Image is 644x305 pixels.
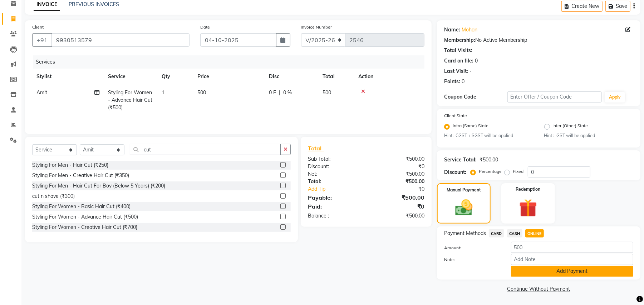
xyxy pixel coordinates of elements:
[303,185,377,193] a: Add Tip
[444,67,468,75] div: Last Visit:
[511,266,633,277] button: Add Payment
[130,144,281,155] input: Search or Scan
[447,187,481,193] label: Manual Payment
[444,78,460,85] div: Points:
[513,197,543,219] img: _gift.svg
[265,69,318,85] th: Disc
[283,89,292,96] span: 0 %
[197,89,206,96] span: 500
[366,155,430,163] div: ₹500.00
[438,285,639,293] a: Continue Without Payment
[51,33,190,47] input: Search by Name/Mobile/Email/Code
[303,202,366,211] div: Paid:
[303,155,366,163] div: Sub Total:
[489,229,504,237] span: CARD
[301,24,332,30] label: Invoice Number
[33,55,430,69] div: Services
[303,193,366,202] div: Payable:
[444,156,477,164] div: Service Total:
[544,132,633,139] small: Hint : IGST will be applied
[439,256,505,263] label: Note:
[32,192,75,200] div: cut n shave (₹300)
[366,193,430,202] div: ₹500.00
[303,170,366,178] div: Net:
[366,170,430,178] div: ₹500.00
[444,47,472,54] div: Total Visits:
[507,229,522,237] span: CASH
[69,1,119,7] a: PREVIOUS INVOICES
[104,69,157,85] th: Service
[36,89,47,96] span: Amit
[366,202,430,211] div: ₹0
[453,122,488,131] label: Intra (Same) State
[162,89,164,96] span: 1
[366,163,430,170] div: ₹0
[444,57,473,65] div: Card on file:
[462,26,477,34] a: Mohan
[193,69,265,85] th: Price
[444,230,486,237] span: Payment Methods
[516,186,540,192] label: Redemption
[480,156,498,164] div: ₹500.00
[444,169,466,176] div: Discount:
[444,132,533,139] small: Hint : CGST + SGST will be applied
[32,33,52,47] button: +91
[507,91,602,102] input: Enter Offer / Coupon Code
[553,122,588,131] label: Inter (Other) State
[32,224,137,231] div: Styling For Women - Creative Hair Cut (₹700)
[303,163,366,170] div: Discount:
[511,242,633,253] input: Amount
[32,24,44,30] label: Client
[157,69,193,85] th: Qty
[318,69,354,85] th: Total
[279,89,280,96] span: |
[513,168,523,175] label: Fixed
[439,245,505,251] label: Amount:
[444,36,475,44] div: Membership:
[511,254,633,265] input: Add Note
[444,26,460,34] div: Name:
[354,69,424,85] th: Action
[605,1,630,12] button: Save
[462,78,464,85] div: 0
[32,69,104,85] th: Stylist
[366,178,430,185] div: ₹500.00
[200,24,210,30] label: Date
[32,203,131,210] div: Styling For Women - Basic Hair Cut (₹400)
[32,161,108,169] div: Styling For Men - Hair Cut (₹250)
[479,168,502,175] label: Percentage
[323,89,331,96] span: 500
[605,92,625,102] button: Apply
[444,93,507,101] div: Coupon Code
[444,112,467,119] label: Client State
[525,229,544,237] span: ONLINE
[470,67,472,75] div: -
[561,1,603,12] button: Create New
[308,145,324,152] span: Total
[32,213,138,221] div: Styling For Women - Advance Hair Cut (₹500)
[32,172,129,179] div: Styling For Men - Creative Hair Cut (₹350)
[108,89,152,111] span: Styling For Women - Advance Hair Cut (₹500)
[303,178,366,185] div: Total:
[32,182,165,190] div: Styling For Men - Hair Cut For Boy (Below 5 Years) (₹200)
[450,197,478,217] img: _cash.svg
[444,36,633,44] div: No Active Membership
[269,89,276,96] span: 0 F
[475,57,478,65] div: 0
[377,185,430,193] div: ₹0
[303,212,366,220] div: Balance :
[366,212,430,220] div: ₹500.00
